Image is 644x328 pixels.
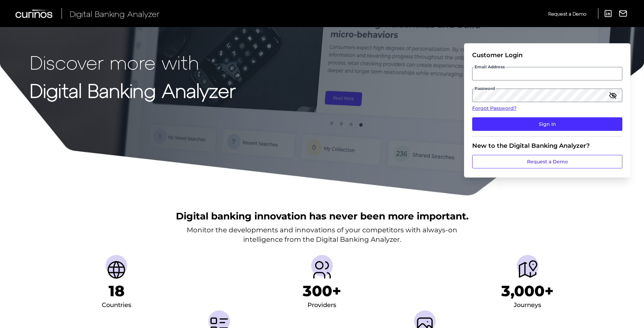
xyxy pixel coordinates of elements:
a: Request a Demo [472,155,622,168]
span: Request a Demo [548,11,586,17]
div: Countries [102,300,131,311]
img: Journeys [517,259,538,281]
div: Customer Login [472,51,622,59]
div: Providers [307,300,336,311]
img: Countries [106,259,127,281]
h2: Digital banking innovation has never been more important. [176,210,468,222]
p: Discover more with [30,51,236,73]
img: Providers [311,259,333,281]
span: Email Address [474,64,505,70]
h1: 18 [109,282,124,300]
h1: 3,000+ [501,282,554,300]
span: Password [474,86,496,91]
span: Digital Banking Analyzer [70,9,160,19]
div: New to the Digital Banking Analyzer? [472,142,622,149]
img: Curinos [16,9,53,18]
div: Journeys [514,300,541,311]
strong: Digital Banking Analyzer [30,79,236,101]
button: Sign In [472,117,622,131]
a: Request a Demo [548,8,586,19]
h1: 300+ [303,282,341,300]
p: Monitor the developments and innovations of your competitors with always-on intelligence from the... [187,225,457,244]
a: Forgot Password? [472,105,622,112]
